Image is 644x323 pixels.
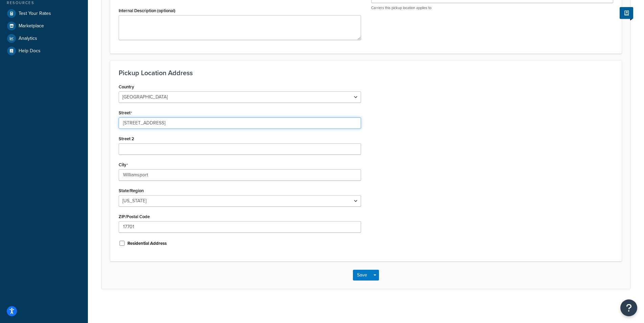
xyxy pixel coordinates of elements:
[119,69,613,77] h3: Pickup Location Address
[19,36,37,41] span: Analytics
[19,11,51,17] span: Test Your Rates
[5,32,83,45] a: Analytics
[620,7,633,19] button: Show Help Docs
[119,110,132,116] label: Street
[119,84,134,89] label: Country
[119,162,128,168] label: City
[127,240,167,246] label: Residential Address
[119,8,175,13] label: Internal Description (optional)
[5,7,83,20] a: Test Your Rates
[119,188,144,193] label: State/Region
[371,5,614,10] p: Carriers this pickup location applies to
[353,270,371,281] button: Save
[119,136,134,141] label: Street 2
[19,48,41,54] span: Help Docs
[5,20,83,32] a: Marketplace
[19,23,44,29] span: Marketplace
[620,299,637,316] button: Open Resource Center
[5,45,83,57] a: Help Docs
[119,214,150,219] label: ZIP/Postal Code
